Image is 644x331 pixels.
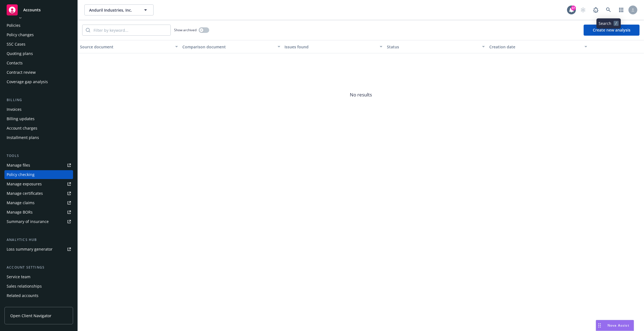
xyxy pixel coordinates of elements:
[23,8,41,12] span: Accounts
[4,68,73,77] a: Contract review
[7,170,35,179] div: Policy checking
[285,44,377,50] div: Issues found
[4,208,73,217] a: Manage BORs
[7,198,35,207] div: Manage claims
[578,4,589,15] a: Start snowing
[4,291,73,300] a: Related accounts
[4,245,73,254] a: Loss summary generator
[7,133,39,142] div: Installment plans
[4,30,73,39] a: Policy changes
[4,301,73,309] a: Client navigator features
[7,30,34,39] div: Policy changes
[4,124,73,133] a: Account charges
[616,4,627,15] a: Switch app
[80,44,172,50] div: Source document
[4,105,73,114] a: Invoices
[7,245,53,254] div: Loss summary generator
[385,40,487,53] button: Status
[596,320,634,331] button: Nova Assist
[7,301,53,309] div: Client navigator features
[4,217,73,226] a: Summary of insurance
[4,237,73,243] div: Analytics hub
[7,21,20,30] div: Policies
[590,4,601,15] a: Report a Bug
[180,40,283,53] button: Comparison document
[78,40,180,53] button: Source document
[7,291,38,300] div: Related accounts
[7,114,35,123] div: Billing updates
[7,272,30,281] div: Service team
[4,198,73,207] a: Manage claims
[4,153,73,159] div: Tools
[7,105,22,114] div: Invoices
[4,265,73,270] div: Account settings
[4,170,73,179] a: Policy checking
[7,161,30,170] div: Manage files
[4,40,73,49] a: SSC Cases
[7,217,49,226] div: Summary of insurance
[78,53,644,136] span: No results
[387,44,479,50] div: Status
[487,40,589,53] button: Creation date
[607,323,629,328] span: Nova Assist
[84,4,154,15] button: Anduril Industries, Inc.
[10,313,51,319] span: Open Client Navigator
[7,49,33,58] div: Quoting plans
[86,28,90,32] svg: Search
[7,77,48,86] div: Coverage gap analysis
[603,4,614,15] a: Search
[584,25,640,36] button: Create new analysis
[4,161,73,170] a: Manage files
[7,180,42,188] div: Manage exposures
[7,40,25,49] div: SSC Cases
[4,2,73,18] a: Accounts
[4,189,73,198] a: Manage certificates
[7,208,33,217] div: Manage BORs
[4,77,73,86] a: Coverage gap analysis
[4,59,73,67] a: Contacts
[4,97,73,103] div: Billing
[89,7,137,13] span: Anduril Industries, Inc.
[4,21,73,30] a: Policies
[596,320,603,331] div: Drag to move
[174,28,196,32] span: Show archived
[283,40,385,53] button: Issues found
[7,189,43,198] div: Manage certificates
[182,44,274,50] div: Comparison document
[571,6,576,10] div: 37
[7,59,23,67] div: Contacts
[4,282,73,291] a: Sales relationships
[4,272,73,281] a: Service team
[4,114,73,123] a: Billing updates
[4,133,73,142] a: Installment plans
[7,124,37,133] div: Account charges
[489,44,581,50] div: Creation date
[90,25,170,35] input: Filter by keyword...
[7,282,42,291] div: Sales relationships
[4,49,73,58] a: Quoting plans
[7,68,36,77] div: Contract review
[4,180,73,188] a: Manage exposures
